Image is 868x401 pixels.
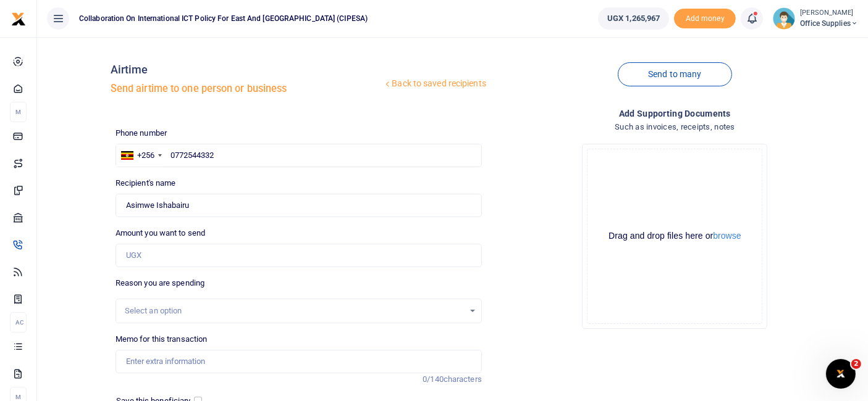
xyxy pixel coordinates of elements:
[674,9,736,29] li: Toup your wallet
[851,359,861,369] span: 2
[116,244,482,267] input: UGX
[111,83,383,95] h5: Send airtime to one person or business
[598,7,669,30] a: UGX 1,265,967
[773,7,795,30] img: profile-user
[593,7,674,30] li: Wallet ballance
[674,13,736,22] a: Add money
[444,374,482,384] span: characters
[116,350,482,373] input: Enter extra information
[800,18,858,29] span: Office Supplies
[423,374,444,384] span: 0/140
[826,359,856,389] iframe: Intercom live chat
[116,194,482,217] input: Loading name...
[116,144,166,167] div: Uganda: +256
[74,13,373,24] span: Collaboration on International ICT Policy For East and [GEOGRAPHIC_DATA] (CIPESA)
[773,7,858,30] a: profile-user [PERSON_NAME] Office Supplies
[10,312,27,333] li: Ac
[116,144,482,167] input: Enter phone number
[116,177,176,189] label: Recipient's name
[111,63,383,76] h4: Airtime
[125,305,464,317] div: Select an option
[800,8,858,19] small: [PERSON_NAME]
[618,62,731,86] a: Send to many
[116,127,167,139] label: Phone number
[116,227,205,239] label: Amount you want to send
[116,277,204,289] label: Reason you are spending
[10,102,27,122] li: M
[588,230,762,242] div: Drag and drop files here or
[582,144,767,329] div: File Uploader
[492,120,858,134] h4: Such as invoices, receipts, notes
[11,14,26,23] a: logo-small logo-large logo-large
[674,9,736,29] span: Add money
[607,12,660,25] span: UGX 1,265,967
[11,12,26,27] img: logo-small
[713,231,741,240] button: browse
[116,333,208,345] label: Memo for this transaction
[492,107,858,120] h4: Add supporting Documents
[137,149,154,162] div: +256
[382,73,487,95] a: Back to saved recipients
